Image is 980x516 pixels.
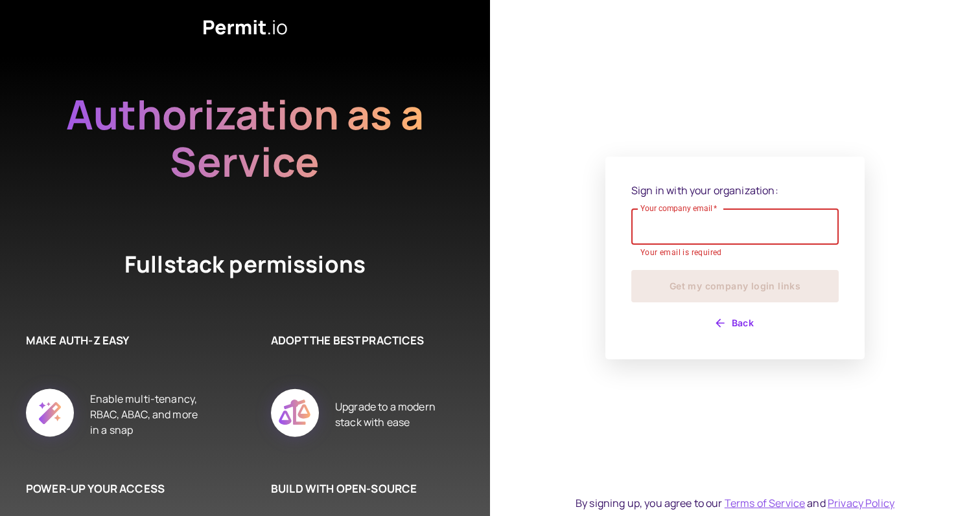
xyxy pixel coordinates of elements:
h6: MAKE AUTH-Z EASY [26,332,206,349]
label: Your company email [640,203,717,214]
h6: BUILD WITH OPEN-SOURCE [271,480,451,497]
p: Your email is required [640,247,830,260]
a: Privacy Policy [828,496,894,510]
div: Enable multi-tenancy, RBAC, ABAC, and more in a snap [90,374,206,454]
div: By signing up, you agree to our and [576,495,894,511]
p: Sign in with your organization: [631,183,839,198]
h4: Fullstack permissions [76,249,414,280]
button: Get my company login links [631,270,839,302]
button: Back [631,313,839,333]
h6: ADOPT THE BEST PRACTICES [271,332,451,349]
a: Terms of Service [725,496,805,510]
h6: POWER-UP YOUR ACCESS [26,480,206,497]
h2: Authorization as a Service [25,91,465,185]
div: Upgrade to a modern stack with ease [335,374,451,454]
